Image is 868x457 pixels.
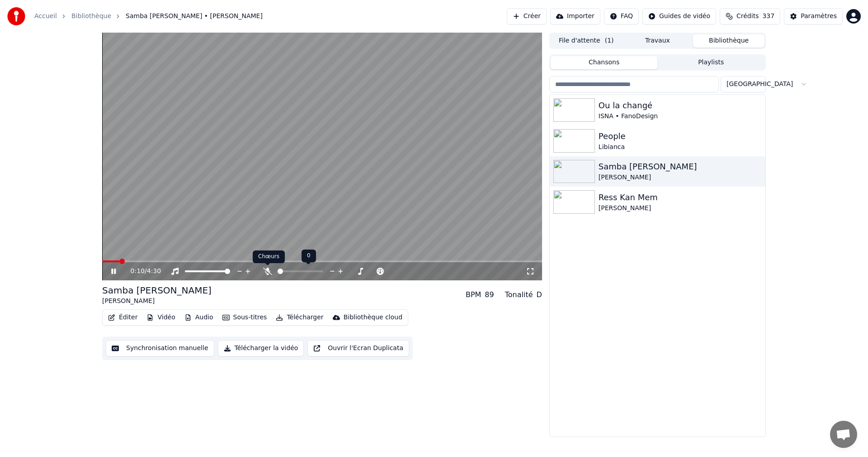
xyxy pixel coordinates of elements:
[784,8,843,24] button: Paramètres
[537,289,542,300] div: D
[599,204,762,213] div: [PERSON_NAME]
[466,289,481,300] div: BPM
[34,12,263,21] nav: breadcrumb
[642,8,716,24] button: Guides de vidéo
[102,297,212,306] div: [PERSON_NAME]
[7,7,25,25] img: youka
[801,12,837,21] div: Paramètres
[726,80,793,89] span: [GEOGRAPHIC_DATA]
[272,311,327,324] button: Télécharger
[605,36,614,45] span: ( 1 )
[657,56,764,69] button: Playlists
[102,284,212,297] div: Samba [PERSON_NAME]
[505,289,533,300] div: Tonalité
[604,8,639,24] button: FAQ
[599,160,762,173] div: Samba [PERSON_NAME]
[218,340,304,356] button: Télécharger la vidéo
[599,173,762,182] div: [PERSON_NAME]
[599,99,762,112] div: Ou la changé
[104,311,141,324] button: Éditer
[599,191,762,204] div: Ress Kan Mem
[550,8,600,24] button: Importer
[736,12,759,21] span: Crédits
[599,112,762,121] div: ISNA • FanoDesign
[599,130,762,143] div: People
[181,311,217,324] button: Audio
[34,12,57,21] a: Accueil
[219,311,271,324] button: Sous-titres
[551,34,622,48] button: File d'attente
[307,340,409,356] button: Ouvrir l'Ecran Duplicata
[131,267,145,276] span: 0:10
[131,267,152,276] div: /
[485,289,494,300] div: 89
[71,12,111,21] a: Bibliothèque
[599,143,762,152] div: Libianca
[507,8,547,24] button: Créer
[106,340,214,356] button: Synchronisation manuelle
[762,12,774,21] span: 337
[302,250,316,262] div: 0
[551,56,658,69] button: Chansons
[147,267,161,276] span: 4:30
[143,311,179,324] button: Vidéo
[253,250,285,263] div: Chœurs
[720,8,780,24] button: Crédits337
[693,34,764,48] button: Bibliothèque
[622,34,693,48] button: Travaux
[344,313,402,322] div: Bibliothèque cloud
[830,421,857,448] a: Ouvrir le chat
[126,12,263,21] span: Samba [PERSON_NAME] • [PERSON_NAME]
